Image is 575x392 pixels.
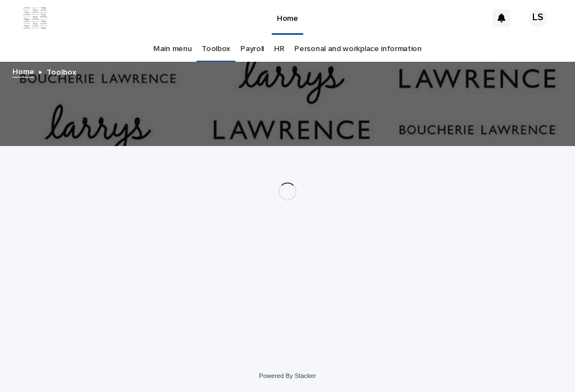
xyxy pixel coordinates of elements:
div: LS [529,9,547,27]
p: Toolbox [47,65,76,78]
img: ZpJWbK78RmCi9E4bZOpa [22,7,48,29]
a: Main menu [153,36,191,62]
a: Toolbox [202,36,230,62]
a: Powered By Stacker [259,372,316,379]
a: Payroll [240,36,264,62]
a: HR [274,36,284,62]
a: Home [12,65,34,78]
a: Personal and workplace information [294,36,421,62]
